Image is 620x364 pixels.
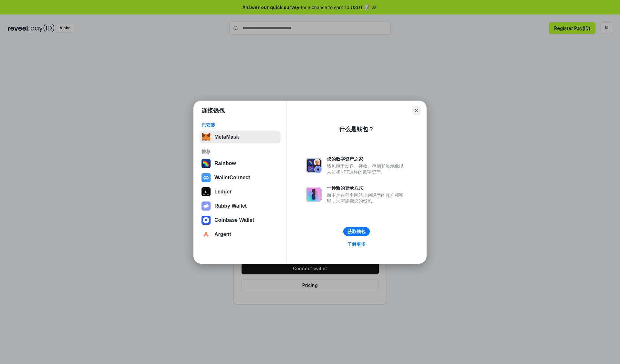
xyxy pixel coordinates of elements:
[327,192,407,204] div: 而不是在每个网站上创建新的账户和密码，只需连接您的钱包。
[214,134,239,140] div: MetaMask
[201,133,211,142] img: svg+xml,%3Csvg%20fill%3D%22none%22%20height%3D%2233%22%20viewBox%3D%220%200%2035%2033%22%20width%...
[201,107,225,114] h1: 连接钱包
[201,187,211,196] img: svg+xml,%3Csvg%20xmlns%3D%22http%3A%2F%2Fwww.w3.org%2F2000%2Fsvg%22%20width%3D%2228%22%20height%3...
[306,187,322,202] img: svg+xml,%3Csvg%20xmlns%3D%22http%3A%2F%2Fwww.w3.org%2F2000%2Fsvg%22%20fill%3D%22none%22%20viewBox...
[214,175,250,181] div: WalletConnect
[200,214,281,227] button: Coinbase Wallet
[327,156,407,162] div: 您的数字资产之家
[201,202,211,211] img: svg+xml,%3Csvg%20xmlns%3D%22http%3A%2F%2Fwww.w3.org%2F2000%2Fsvg%22%20fill%3D%22none%22%20viewBox...
[200,185,281,198] button: Ledger
[201,173,211,182] img: svg+xml,%3Csvg%20width%3D%2228%22%20height%3D%2228%22%20viewBox%3D%220%200%2028%2028%22%20fill%3D...
[201,122,279,128] div: 已安装
[339,125,374,133] div: 什么是钱包？
[201,230,211,239] img: svg+xml,%3Csvg%20width%3D%2228%22%20height%3D%2228%22%20viewBox%3D%220%200%2028%2028%22%20fill%3D...
[214,217,254,223] div: Coinbase Wallet
[201,159,211,168] img: svg+xml,%3Csvg%20width%3D%22120%22%20height%3D%22120%22%20viewBox%3D%220%200%20120%20120%22%20fil...
[200,157,281,170] button: Rainbow
[200,131,281,143] button: MetaMask
[201,216,211,225] img: svg+xml,%3Csvg%20width%3D%2228%22%20height%3D%2228%22%20viewBox%3D%220%200%2028%2028%22%20fill%3D...
[327,163,407,175] div: 钱包用于发送、接收、存储和显示像以太坊和NFT这样的数字资产。
[343,227,370,236] button: 获取钱包
[327,185,407,191] div: 一种新的登录方式
[200,171,281,184] button: WalletConnect
[306,158,322,173] img: svg+xml,%3Csvg%20xmlns%3D%22http%3A%2F%2Fwww.w3.org%2F2000%2Fsvg%22%20fill%3D%22none%22%20viewBox...
[347,241,366,247] div: 了解更多
[214,189,232,195] div: Ledger
[214,161,236,166] div: Rainbow
[200,228,281,241] button: Argent
[412,106,421,115] button: Close
[201,149,279,154] div: 推荐
[200,200,281,212] button: Rabby Wallet
[347,229,366,234] div: 获取钱包
[214,203,247,209] div: Rabby Wallet
[344,240,369,248] a: 了解更多
[214,231,231,237] div: Argent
